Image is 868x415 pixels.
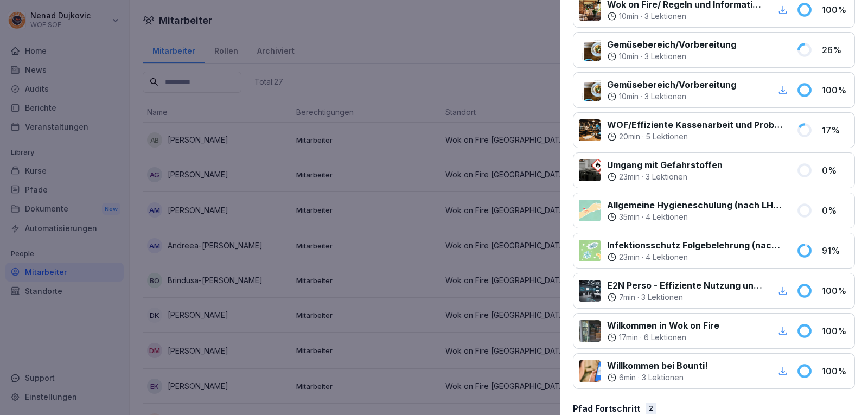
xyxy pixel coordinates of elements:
p: WOF/Effiziente Kassenarbeit und Problemlösungen [607,118,783,131]
p: 10 min [619,51,639,62]
p: E2N Perso - Effiziente Nutzung und Vorteile [607,279,763,292]
p: 10 min [619,91,639,102]
p: 23 min [619,171,640,182]
p: 100 % [822,365,849,378]
p: 100 % [822,3,849,16]
div: 2 [646,403,656,414]
p: 17 min [619,332,638,343]
p: 91 % [822,244,849,257]
p: 100 % [822,84,849,97]
p: 3 Lektionen [646,171,687,182]
p: Allgemeine Hygieneschulung (nach LHMV §4) [607,199,783,212]
div: · [607,91,736,102]
p: 3 Lektionen [641,292,683,303]
p: 0 % [822,164,849,177]
p: 3 Lektionen [642,372,684,383]
p: 3 Lektionen [644,91,686,102]
div: · [607,292,763,303]
div: · [607,212,783,222]
p: 23 min [619,252,640,263]
p: Umgang mit Gefahrstoffen [607,158,723,171]
div: · [607,51,736,62]
p: 17 % [822,124,849,137]
p: Infektionsschutz Folgebelehrung (nach §43 IfSG) [607,239,783,252]
p: 3 Lektionen [644,11,686,22]
p: 6 min [619,372,636,383]
p: Wilkommen in Wok on Fire [607,319,719,332]
p: 4 Lektionen [646,252,688,263]
p: 6 Lektionen [644,332,686,343]
div: · [607,171,723,182]
p: 10 min [619,11,639,22]
p: 20 min [619,131,640,142]
p: Pfad Fortschritt [573,402,640,415]
p: 4 Lektionen [646,212,688,222]
div: · [607,372,708,383]
div: · [607,131,783,142]
p: 35 min [619,212,640,222]
p: Gemüsebereich/Vorbereitung [607,78,736,91]
p: 100 % [822,284,849,297]
div: · [607,252,783,263]
p: Gemüsebereich/Vorbereitung [607,38,736,51]
p: 100 % [822,324,849,337]
div: · [607,332,719,343]
p: 5 Lektionen [646,131,688,142]
div: · [607,11,763,22]
p: Willkommen bei Bounti! [607,359,708,372]
p: 7 min [619,292,635,303]
p: 0 % [822,204,849,217]
p: 26 % [822,43,849,56]
p: 3 Lektionen [644,51,686,62]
